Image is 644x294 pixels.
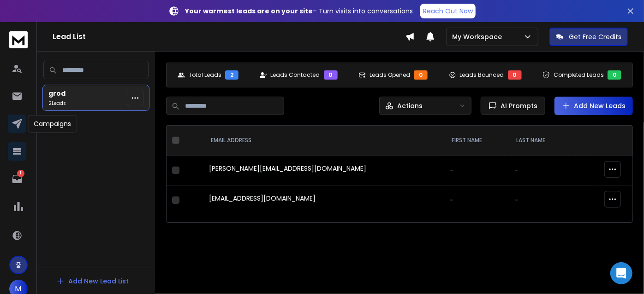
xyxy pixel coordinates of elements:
th: EMAIL ADDRESS [203,126,444,156]
h1: Lead List [53,31,405,42]
th: FIRST NAME [444,126,509,156]
a: 1 [8,170,26,188]
span: AI Prompts [497,101,537,110]
strong: Your warmest leads are on your site [185,6,313,16]
div: 2 [225,70,239,80]
div: 0 [324,70,338,80]
button: Get Free Credits [549,28,628,46]
p: 1 [17,170,24,177]
p: Get Free Credits [569,32,621,41]
td: - [509,156,572,185]
p: Total Leads [189,71,221,79]
img: logo [9,31,28,48]
div: [PERSON_NAME][EMAIL_ADDRESS][DOMAIN_NAME] [209,164,439,177]
p: Actions [397,101,423,110]
p: Reach Out Now [423,6,473,16]
p: Leads Contacted [271,71,320,79]
td: - [509,185,572,215]
button: Add New Lead List [49,272,136,290]
p: Leads Bounced [460,71,504,79]
p: Completed Leads [554,71,604,79]
p: 2 Lead s [48,100,66,107]
button: Add New Leads [555,97,633,115]
p: My Workspace [452,32,506,41]
div: Open Intercom Messenger [610,262,632,284]
div: 0 [608,70,621,80]
a: Reach Out Now [420,4,476,18]
div: 0 [508,70,522,80]
p: Leads Opened [370,71,410,79]
p: – Turn visits into conversations [185,6,413,16]
button: AI Prompts [481,97,545,115]
p: grod [48,89,66,98]
div: Campaigns [28,115,77,133]
td: - [444,156,509,185]
div: [EMAIL_ADDRESS][DOMAIN_NAME] [209,194,439,207]
td: - [444,185,509,215]
div: 0 [414,70,428,80]
th: LAST NAME [509,126,572,156]
a: Add New Leads [562,101,626,110]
